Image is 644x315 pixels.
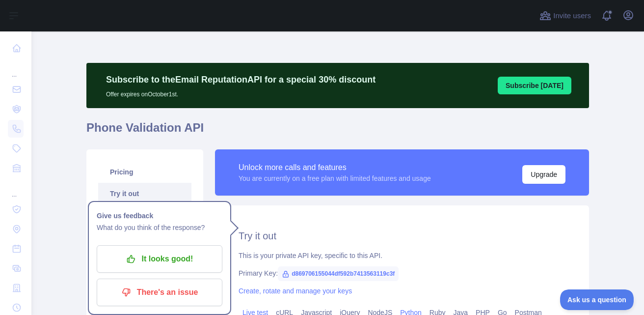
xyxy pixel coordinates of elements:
[98,183,191,204] a: Try it out
[97,210,222,222] h1: Give us feedback
[498,77,571,94] button: Subscribe [DATE]
[553,10,591,22] span: Invite users
[239,287,352,295] a: Create, rotate and manage your keys
[522,165,565,184] button: Upgrade
[8,59,24,79] div: ...
[239,229,565,243] h2: Try it out
[86,120,589,143] h1: Phone Validation API
[106,73,376,86] p: Subscribe to the Email Reputation API for a special 30 % discount
[8,179,24,199] div: ...
[537,8,593,24] button: Invite users
[560,289,634,310] iframe: Toggle Customer Support
[106,86,376,98] p: Offer expires on October 1st.
[239,268,565,278] div: Primary Key:
[239,251,565,260] div: This is your private API key, specific to this API.
[239,173,431,183] div: You are currently on a free plan with limited features and usage
[239,162,431,173] div: Unlock more calls and features
[97,222,222,233] p: What do you think of the response?
[98,161,191,183] a: Pricing
[278,266,399,281] span: d869706155044df592b7413563119c3f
